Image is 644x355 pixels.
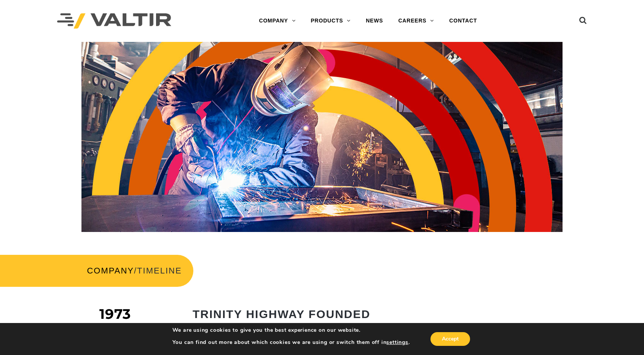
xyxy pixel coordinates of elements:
button: Accept [430,332,470,346]
img: Header_Timeline [81,42,563,232]
a: NEWS [358,13,391,29]
a: PRODUCTS [303,13,358,29]
p: You can find out more about which cookies we are using or switch them off in . [172,339,410,346]
a: COMPANY [251,13,303,29]
a: COMPANY [87,266,134,275]
span: 1973 [99,305,131,322]
a: CAREERS [391,13,442,29]
strong: TRINITY HIGHWAY FOUNDED [193,308,370,320]
a: CONTACT [442,13,485,29]
p: We are using cookies to give you the best experience on our website. [172,327,410,334]
span: TIMELINE [137,266,182,275]
button: settings [386,339,408,346]
img: Valtir [57,13,171,29]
